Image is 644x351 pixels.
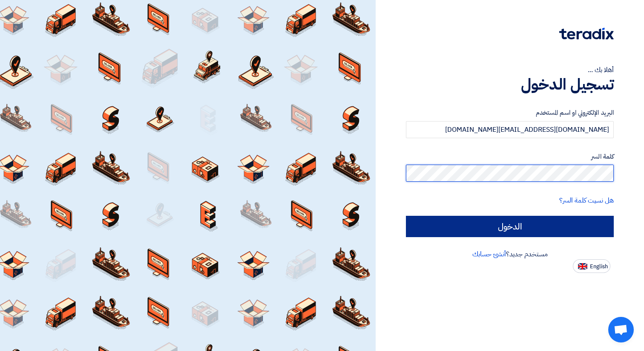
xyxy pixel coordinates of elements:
h1: تسجيل الدخول [406,75,614,94]
label: البريد الإلكتروني او اسم المستخدم [406,108,614,118]
label: كلمة السر [406,152,614,162]
span: English [590,264,608,270]
a: أنشئ حسابك [472,249,506,259]
input: الدخول [406,216,614,237]
a: هل نسيت كلمة السر؟ [559,195,614,206]
button: English [573,259,610,273]
div: أهلا بك ... [406,65,614,75]
img: Teradix logo [559,28,614,40]
div: Open chat [608,317,634,342]
div: مستخدم جديد؟ [406,249,614,259]
img: en-US.png [578,263,587,270]
input: أدخل بريد العمل الإلكتروني او اسم المستخدم الخاص بك ... [406,121,614,138]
